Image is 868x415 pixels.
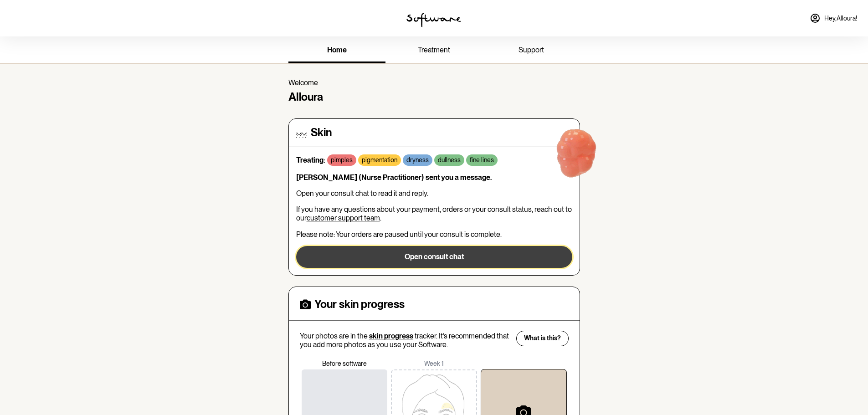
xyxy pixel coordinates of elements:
[296,156,325,164] strong: Treating:
[824,15,857,22] span: Hey, Alloura !
[296,230,572,239] p: Please note: Your orders are paused until your consult is complete.
[314,298,405,311] h4: Your skin progress
[519,46,544,54] span: support
[547,126,606,184] img: red-blob.ee797e6f29be6228169e.gif
[288,91,580,104] h4: Alloura
[385,38,483,63] a: treatment
[331,156,353,164] p: pimples
[483,38,580,63] a: support
[524,334,561,342] span: What is this?
[369,332,413,340] span: skin progress
[804,7,863,29] a: Hey,Alloura!
[300,360,390,368] p: Before software
[288,38,385,63] a: home
[300,332,510,349] p: Your photos are in the tracker. It’s recommended that you add more photos as you use your Software.
[327,46,347,54] span: home
[362,156,397,164] p: pigmentation
[311,126,332,139] h4: Skin
[438,156,461,164] p: dullness
[296,246,572,268] button: Open consult chat
[296,205,572,222] p: If you have any questions about your payment, orders or your consult status, reach out to our .
[307,214,380,222] a: customer support team
[406,156,429,164] p: dryness
[470,156,494,164] p: fine lines
[389,360,479,368] p: Week 1
[296,173,572,182] p: [PERSON_NAME] (Nurse Practitioner) sent you a message.
[296,189,572,198] p: Open your consult chat to read it and reply.
[516,331,569,346] button: What is this?
[288,78,580,87] p: Welcome
[406,13,461,27] img: software logo
[418,46,450,54] span: treatment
